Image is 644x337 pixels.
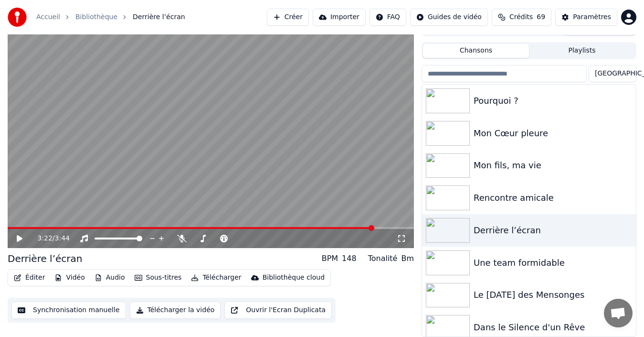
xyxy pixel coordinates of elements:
[474,191,632,205] div: Rencontre amicale
[75,12,117,22] a: Bibliothèque
[342,253,357,264] div: 148
[474,159,632,172] div: Mon fils, ma vie
[131,271,186,284] button: Sous-titres
[8,8,27,27] img: youka
[604,299,633,327] div: Ouvrir le chat
[474,256,632,270] div: Une team formidable
[11,302,126,319] button: Synchronisation manuelle
[529,44,635,58] button: Playlists
[573,12,611,22] div: Paramètres
[37,234,52,243] span: 3:22
[410,9,488,26] button: Guides de vidéo
[368,253,398,264] div: Tonalité
[36,12,185,22] nav: breadcrumb
[509,12,533,22] span: Crédits
[370,9,406,26] button: FAQ
[474,224,632,237] div: Derrière l’écran
[37,234,60,243] div: /
[401,253,414,264] div: Bm
[313,9,366,26] button: Importer
[133,12,185,22] span: Derrière l’écran
[8,252,82,265] div: Derrière l’écran
[91,271,129,284] button: Audio
[267,9,309,26] button: Créer
[474,321,632,334] div: Dans le Silence d'un Rêve
[10,271,49,284] button: Éditer
[492,9,551,26] button: Crédits69
[537,12,545,22] span: 69
[423,44,529,58] button: Chansons
[51,271,88,284] button: Vidéo
[36,12,60,22] a: Accueil
[474,94,632,108] div: Pourquoi ?
[263,273,325,283] div: Bibliothèque cloud
[474,127,632,140] div: Mon Cœur pleure
[322,253,338,264] div: BPM
[130,302,221,319] button: Télécharger la vidéo
[555,9,617,26] button: Paramètres
[55,234,70,243] span: 3:44
[474,288,632,302] div: Le [DATE] des Mensonges
[224,302,332,319] button: Ouvrir l'Ecran Duplicata
[187,271,245,284] button: Télécharger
